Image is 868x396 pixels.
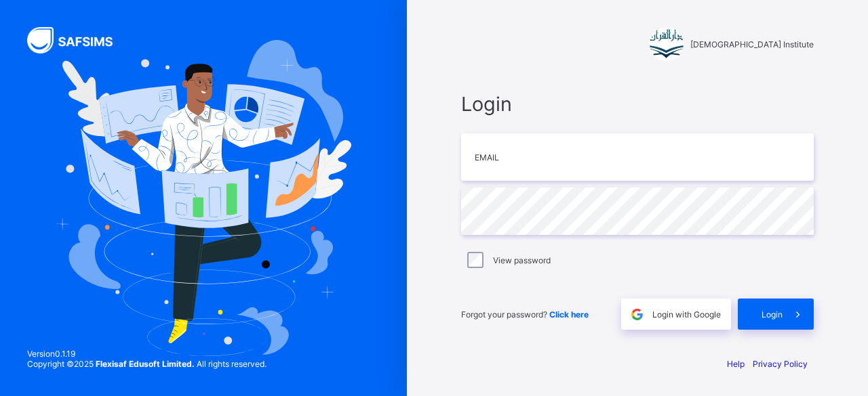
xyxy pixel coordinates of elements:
a: Help [727,359,745,369]
img: SAFSIMS Logo [27,27,129,53]
img: google.396cfc9801f0270233282035f929180a.svg [629,307,645,322]
span: Forgot your password? [461,309,589,320]
a: Click here [549,309,589,320]
strong: Flexisaf Edusoft Limited. [96,359,195,369]
img: Hero Image [56,40,351,357]
span: Login [762,309,783,320]
span: Version 0.1.19 [27,349,267,359]
span: Login with Google [652,309,721,320]
label: View password [493,255,551,265]
span: [DEMOGRAPHIC_DATA] Institute [690,39,814,49]
span: Login [461,92,814,116]
span: Copyright © 2025 All rights reserved. [27,359,267,369]
a: Privacy Policy [753,359,808,369]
